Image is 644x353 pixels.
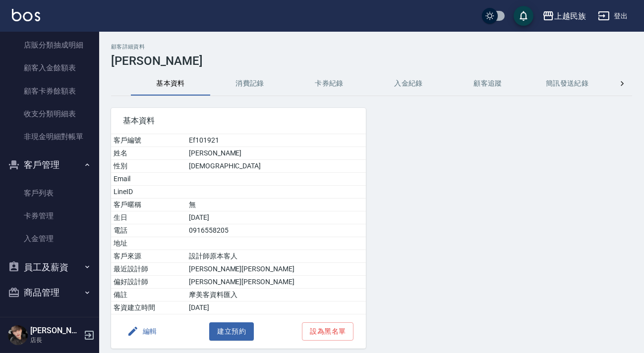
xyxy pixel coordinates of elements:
[186,160,365,173] td: [DEMOGRAPHIC_DATA]
[4,227,95,250] a: 入金管理
[30,326,81,336] h5: [PERSON_NAME]
[4,125,95,148] a: 非現金明細對帳單
[369,72,448,96] button: 入金紀錄
[186,276,365,289] td: [PERSON_NAME][PERSON_NAME]
[111,44,632,50] h2: 顧客詳細資料
[527,72,607,96] button: 簡訊發送紀錄
[111,54,632,68] h3: [PERSON_NAME]
[4,204,95,227] a: 卡券管理
[111,199,186,211] td: 客戶暱稱
[290,72,369,96] button: 卡券紀錄
[111,276,186,289] td: 偏好設計師
[538,6,590,26] button: 上越民族
[111,224,186,237] td: 電話
[209,322,254,341] button: 建立預約
[111,160,186,173] td: 性別
[30,336,81,345] p: 店長
[186,199,365,211] td: 無
[186,289,365,302] td: 摩美客資料匯入
[123,116,354,126] span: 基本資料
[4,34,95,56] a: 店販分類抽成明細
[186,302,365,314] td: [DATE]
[111,211,186,224] td: 生日
[8,325,28,345] img: Person
[111,263,186,276] td: 最近設計師
[111,302,186,314] td: 客資建立時間
[4,254,95,280] button: 員工及薪資
[186,263,365,276] td: [PERSON_NAME][PERSON_NAME]
[111,186,186,199] td: LineID
[186,250,365,263] td: 設計師原本客人
[448,72,527,96] button: 顧客追蹤
[210,72,290,96] button: 消費記錄
[186,211,365,224] td: [DATE]
[4,152,95,178] button: 客戶管理
[111,289,186,302] td: 備註
[123,322,161,341] button: 編輯
[111,250,186,263] td: 客戶來源
[4,280,95,305] button: 商品管理
[302,322,353,341] button: 設為黑名單
[4,80,95,102] a: 顧客卡券餘額表
[186,134,365,147] td: Ef101921
[186,224,365,237] td: 0916558205
[4,102,95,125] a: 收支分類明細表
[554,10,586,22] div: 上越民族
[514,6,533,26] button: save
[111,173,186,186] td: Email
[131,72,210,96] button: 基本資料
[111,147,186,160] td: 姓名
[111,237,186,250] td: 地址
[594,7,632,25] button: 登出
[4,182,95,204] a: 客戶列表
[186,147,365,160] td: [PERSON_NAME]
[111,134,186,147] td: 客戶編號
[4,56,95,79] a: 顧客入金餘額表
[12,9,40,21] img: Logo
